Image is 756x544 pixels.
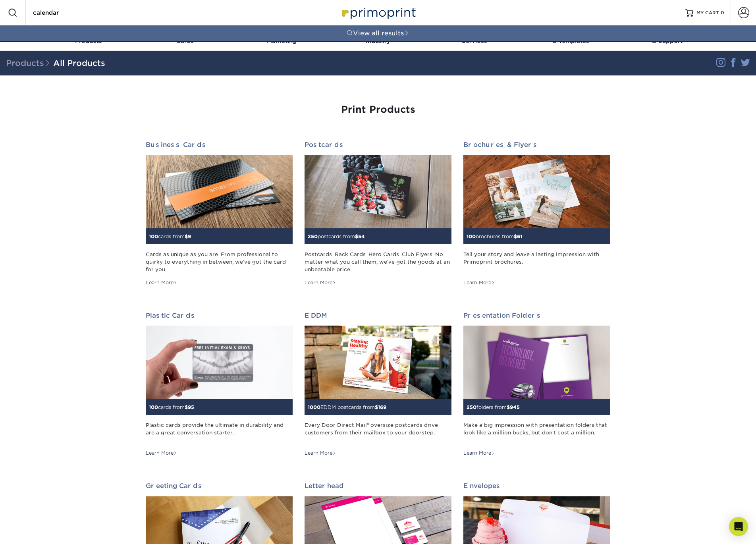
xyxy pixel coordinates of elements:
[467,404,520,410] small: folders from
[185,404,188,410] span: $
[517,233,522,239] span: 61
[188,404,194,410] span: 95
[146,104,610,116] h1: Print Products
[463,312,610,457] a: Presentation Folders 250folders from$945 Make a big impression with presentation folders that loo...
[305,312,451,457] a: EDDM 1000EDDM postcards from$169 Every Door Direct Mail® oversize postcards drive customers from ...
[146,279,177,286] div: Learn More
[305,482,451,490] h2: Letterhead
[467,233,522,239] small: brochures from
[463,251,610,274] div: Tell your story and leave a lasting impression with Primoprint brochures.
[188,233,191,239] span: 9
[463,312,610,319] h2: Presentation Folders
[146,141,293,149] h2: Business Cards
[510,404,520,410] span: 945
[463,326,610,399] img: Presentation Folders
[463,449,495,457] div: Learn More
[305,141,451,149] h2: Postcards
[305,279,336,286] div: Learn More
[32,8,110,17] input: SEARCH PRODUCTS.....
[305,312,451,319] h2: EDDM
[507,404,510,410] span: $
[149,233,191,239] small: cards from
[308,233,318,239] span: 250
[305,251,451,274] div: Postcards. Rack Cards. Hero Cards. Club Flyers. No matter what you call them, we've got the goods...
[146,312,293,319] h2: Plastic Cards
[463,482,610,490] h2: Envelopes
[378,404,386,410] span: 169
[338,4,418,21] img: Primoprint
[463,155,610,228] img: Brochures & Flyers
[463,141,610,286] a: Brochures & Flyers 100brochures from$61 Tell your story and leave a lasting impression with Primo...
[305,421,451,444] div: Every Door Direct Mail® oversize postcards drive customers from their mailbox to your doorstep.
[146,312,293,457] a: Plastic Cards 100cards from$95 Plastic cards provide the ultimate in durability and are a great c...
[146,251,293,274] div: Cards as unique as you are. From professional to quirky to everything in between, we've got the c...
[358,233,365,239] span: 54
[467,404,476,410] span: 250
[146,326,293,399] img: Plastic Cards
[729,517,748,536] div: Open Intercom Messenger
[6,58,53,68] span: Products
[305,326,451,399] img: EDDM
[146,155,293,228] img: Business Cards
[149,404,194,410] small: cards from
[308,404,320,410] span: 1000
[146,421,293,444] div: Plastic cards provide the ultimate in durability and are a great conversation starter.
[463,141,610,149] h2: Brochures & Flyers
[305,155,451,228] img: Postcards
[308,404,386,410] small: EDDM postcards from
[721,10,724,15] span: 0
[463,421,610,444] div: Make a big impression with presentation folders that look like a million bucks, but don't cost a ...
[185,233,188,239] span: $
[696,10,719,16] span: MY CART
[375,404,378,410] span: $
[305,141,451,286] a: Postcards 250postcards from$54 Postcards. Rack Cards. Hero Cards. Club Flyers. No matter what you...
[514,233,517,239] span: $
[149,404,158,410] span: 100
[355,233,358,239] span: $
[463,279,495,286] div: Learn More
[467,233,476,239] span: 100
[146,141,293,286] a: Business Cards 100cards from$9 Cards as unique as you are. From professional to quirky to everyth...
[149,233,158,239] span: 100
[308,233,365,239] small: postcards from
[305,449,336,457] div: Learn More
[146,449,177,457] div: Learn More
[53,58,105,68] a: All Products
[146,482,293,490] h2: Greeting Cards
